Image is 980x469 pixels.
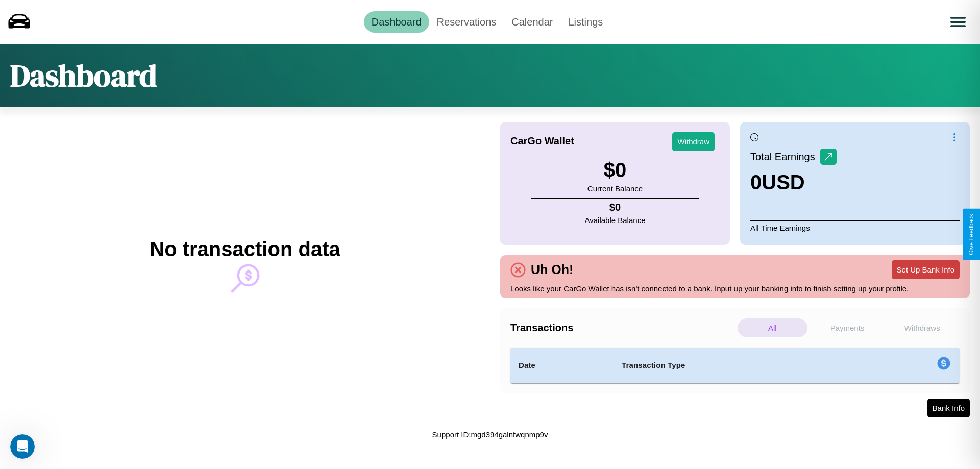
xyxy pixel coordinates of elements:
[10,434,35,459] iframe: Intercom live chat
[510,322,735,334] h4: Transactions
[587,182,643,195] p: Current Balance
[432,428,548,441] p: Support ID: mgd394galnfwqnmp9v
[750,220,960,235] p: All Time Earnings
[585,202,646,213] h4: $ 0
[510,135,574,147] h4: CarGo Wallet
[887,318,957,337] p: Withdraws
[364,11,429,33] a: Dashboard
[504,11,560,33] a: Calendar
[519,359,605,372] h4: Date
[585,213,646,227] p: Available Balance
[750,171,837,194] h3: 0 USD
[813,318,883,337] p: Payments
[927,399,970,417] button: Bank Info
[510,282,960,295] p: Looks like your CarGo Wallet has isn't connected to a bank. Input up your banking info to finish ...
[750,147,820,166] p: Total Earnings
[10,55,157,96] h1: Dashboard
[944,8,972,36] button: Open menu
[672,132,715,151] button: Withdraw
[429,11,504,33] a: Reservations
[622,359,853,372] h4: Transaction Type
[150,238,340,261] h2: No transaction data
[526,262,578,277] h4: Uh Oh!
[738,318,807,337] p: All
[968,214,975,255] div: Give Feedback
[892,260,960,279] button: Set Up Bank Info
[587,159,643,182] h3: $ 0
[560,11,610,33] a: Listings
[510,348,960,383] table: simple table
